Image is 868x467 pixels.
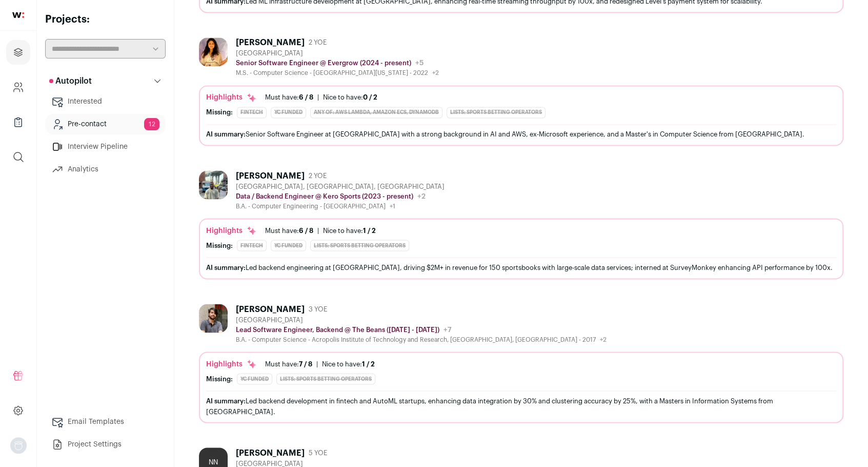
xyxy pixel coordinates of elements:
[236,170,305,181] div: [PERSON_NAME]
[199,37,228,66] img: 5bc4952ff3fb18dd2bf772393b27213bdacd008803bafaa7062941f5d688a24d.jpg
[236,59,411,67] p: Senior Software Engineer @ Evergrow (2024 - present)
[363,227,376,233] span: 1 / 2
[236,335,607,343] div: B.A. - Computer Science - Acropolis Institute of Technology and Research, [GEOGRAPHIC_DATA], [GEO...
[206,262,836,273] div: Led backend engineering at [GEOGRAPHIC_DATA], driving $2M+ in revenue for 150 sportsbooks with la...
[265,360,375,368] ul: |
[299,94,313,101] span: 6 / 8
[45,434,166,455] a: Project Settings
[362,360,375,367] span: 1 / 2
[390,203,395,209] span: +1
[237,240,267,251] div: Fintech
[12,12,24,18] img: wellfound-shorthand-0d5821cbd27db2630d0214b213865d53afaa358527fdda9d0ea32b1df1b89c2c.svg
[237,107,267,118] div: Fintech
[271,240,306,251] div: YC Funded
[363,94,377,101] span: 0 / 2
[45,412,166,432] a: Email Templates
[199,170,228,199] img: c91df55db3da9d0d4fbcc39583fc8f0883e14acbe0dd81ed3ca46f39d353dd58.jpg
[236,202,445,210] div: B.A. - Computer Engineering - [GEOGRAPHIC_DATA]
[236,447,305,458] div: [PERSON_NAME]
[206,397,246,404] span: AI summary:
[265,226,313,235] div: Must have:
[299,227,313,233] span: 6 / 8
[265,360,312,368] div: Must have:
[236,325,439,334] p: Lead Software Engineer, Backend @ The Beans ([DATE] - [DATE])
[265,93,313,102] div: Must have:
[417,192,426,200] span: +2
[236,69,439,77] div: M.S. - Computer Science - [GEOGRAPHIC_DATA][US_STATE] - 2022
[236,49,439,57] div: [GEOGRAPHIC_DATA]
[6,110,30,134] a: Company Lists
[265,93,377,102] ul: |
[206,375,233,383] div: Missing:
[276,373,375,384] div: Lists: Sports betting operators
[45,159,166,180] a: Analytics
[443,326,452,333] span: +7
[236,316,607,324] div: [GEOGRAPHIC_DATA]
[236,37,305,48] div: [PERSON_NAME]
[45,12,166,27] h2: Projects:
[199,37,843,146] a: [PERSON_NAME] 2 YOE [GEOGRAPHIC_DATA] Senior Software Engineer @ Evergrow (2024 - present) +5 M.S...
[206,241,233,249] div: Missing:
[265,226,376,235] ul: |
[199,304,228,333] img: e4177b34379141d3797dc42c70167079e9f40e516cb73a05e235c3247c69bb8b.jpg
[206,108,233,116] div: Missing:
[309,171,327,180] span: 2 YOE
[236,304,305,314] div: [PERSON_NAME]
[206,264,246,270] span: AI summary:
[237,373,272,384] div: YC Funded
[432,70,439,76] span: +2
[600,336,607,342] span: +2
[310,240,409,251] div: Lists: Sports betting operators
[6,40,30,65] a: Projects
[45,137,166,157] a: Interview Pipeline
[236,192,413,200] p: Data / Backend Engineer @ Kero Sports (2023 - present)
[10,437,27,454] img: nopic.png
[299,360,312,367] span: 7 / 8
[310,107,442,118] div: Any of: AWS Lambda, Amazon ECS, DynamoDB
[309,38,327,47] span: 2 YOE
[447,107,546,118] div: Lists: Sports betting operators
[206,131,246,138] span: AI summary:
[271,107,306,118] div: YC Funded
[309,449,327,457] span: 5 YOE
[206,225,257,236] div: Highlights
[6,75,30,100] a: Company and ATS Settings
[309,305,327,313] span: 3 YOE
[144,118,159,130] span: 12
[415,60,423,67] span: +5
[236,182,445,190] div: [GEOGRAPHIC_DATA], [GEOGRAPHIC_DATA], [GEOGRAPHIC_DATA]
[45,114,166,134] a: Pre-contact12
[206,129,836,140] div: Senior Software Engineer at [GEOGRAPHIC_DATA] with a strong background in AI and AWS, ex-Microsof...
[206,395,836,417] div: Led backend development in fintech and AutoML startups, enhancing data integration by 30% and clu...
[323,226,376,235] div: Nice to have:
[10,437,27,454] button: Open dropdown
[206,92,257,103] div: Highlights
[45,71,166,91] button: Autopilot
[322,360,375,368] div: Nice to have:
[206,359,257,369] div: Highlights
[199,304,843,423] a: [PERSON_NAME] 3 YOE [GEOGRAPHIC_DATA] Lead Software Engineer, Backend @ The Beans ([DATE] - [DATE...
[323,93,377,102] div: Nice to have:
[49,75,92,87] p: Autopilot
[45,91,166,112] a: Interested
[199,170,843,279] a: [PERSON_NAME] 2 YOE [GEOGRAPHIC_DATA], [GEOGRAPHIC_DATA], [GEOGRAPHIC_DATA] Data / Backend Engine...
